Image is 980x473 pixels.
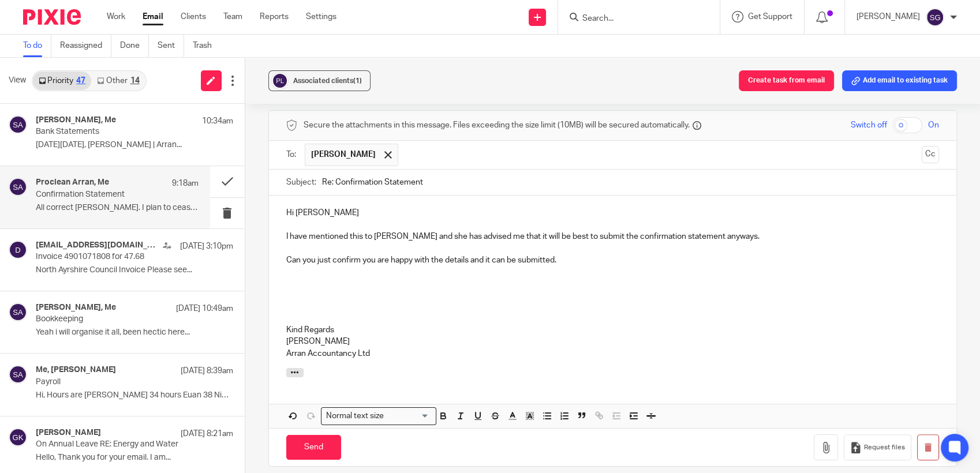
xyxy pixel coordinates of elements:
span: [PERSON_NAME] [311,149,376,160]
p: Can you just confirm you are happy with the details and it can be submitted. [286,254,940,266]
label: Subject: [286,177,316,188]
a: Done [120,35,149,57]
h4: [EMAIL_ADDRESS][DOMAIN_NAME] [36,241,157,250]
img: svg%3E [9,178,27,196]
button: Associated clients(1) [268,70,371,91]
p: Kind Regards [286,324,940,336]
img: svg%3E [9,241,27,259]
a: Clients [181,11,206,22]
div: 14 [130,77,140,85]
h4: [PERSON_NAME], Me [36,115,116,125]
span: Request files [864,443,905,452]
a: Priority47 [33,72,91,90]
p: [DATE] 3:10pm [180,241,233,252]
p: [DATE] 8:21am [181,428,233,440]
a: Email [143,11,163,22]
span: On [928,119,939,131]
p: All correct [PERSON_NAME]. I plan to cease trading... [36,203,199,213]
a: Settings [306,11,336,22]
p: Yeah i will organise it all, been hectic here... [36,328,233,337]
button: Request files [844,434,911,460]
div: Search for option [321,407,436,425]
h4: Me, [PERSON_NAME] [36,365,116,375]
p: [PERSON_NAME] [856,11,920,22]
a: Work [107,11,125,22]
p: Arran Accountancy Ltd [286,348,940,359]
p: 10:34am [202,115,233,127]
input: Send [286,435,341,460]
a: Sent [158,35,184,57]
p: Payroll [36,377,193,387]
p: Bookkeeping [36,314,193,324]
p: [DATE] 10:49am [176,303,233,314]
h4: Proclean Arran, Me [36,178,109,187]
img: svg%3E [271,72,289,89]
img: svg%3E [9,365,27,384]
a: Team [223,11,242,22]
h4: [PERSON_NAME], Me [36,303,116,313]
span: View [9,74,26,87]
span: (1) [353,77,362,84]
p: Hi, Hours are [PERSON_NAME] 34 hours Euan 38 Nick... [36,391,233,400]
img: svg%3E [9,115,27,134]
p: Bank Statements [36,127,193,137]
label: To: [286,149,299,160]
a: Other14 [91,72,145,90]
a: Reassigned [60,35,111,57]
p: Hello, Thank you for your email. I am... [36,453,233,463]
p: I have mentioned this to [PERSON_NAME] and she has advised me that it will be best to submit the ... [286,231,940,242]
span: Normal text size [324,410,387,422]
p: 9:18am [172,178,199,189]
p: On Annual Leave RE: Energy and Water [36,440,193,449]
button: Add email to existing task [842,70,957,91]
span: Secure the attachments in this message. Files exceeding the size limit (10MB) will be secured aut... [304,119,690,131]
span: Switch off [851,119,887,131]
p: Invoice 4901071808 for 47.68 [36,252,193,262]
p: [DATE] 8:39am [181,365,233,377]
h4: [PERSON_NAME] [36,428,101,438]
img: svg%3E [9,428,27,446]
p: Hi [PERSON_NAME] [286,207,940,219]
p: Confirmation Statement [36,190,166,200]
div: 47 [76,77,85,85]
span: Associated clients [293,77,362,84]
p: [DATE][DATE], [PERSON_NAME] | Arran... [36,140,233,150]
input: Search [581,14,685,24]
input: Search for option [387,410,429,422]
img: svg%3E [9,303,27,321]
button: Cc [922,146,939,163]
p: [PERSON_NAME] [286,336,940,347]
p: North Ayrshire Council Invoice Please see... [36,265,233,275]
a: Reports [260,11,289,22]
img: Pixie [23,9,81,25]
a: To do [23,35,51,57]
img: svg%3E [926,8,944,27]
span: Get Support [748,13,792,21]
button: Create task from email [739,70,834,91]
a: Trash [193,35,220,57]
